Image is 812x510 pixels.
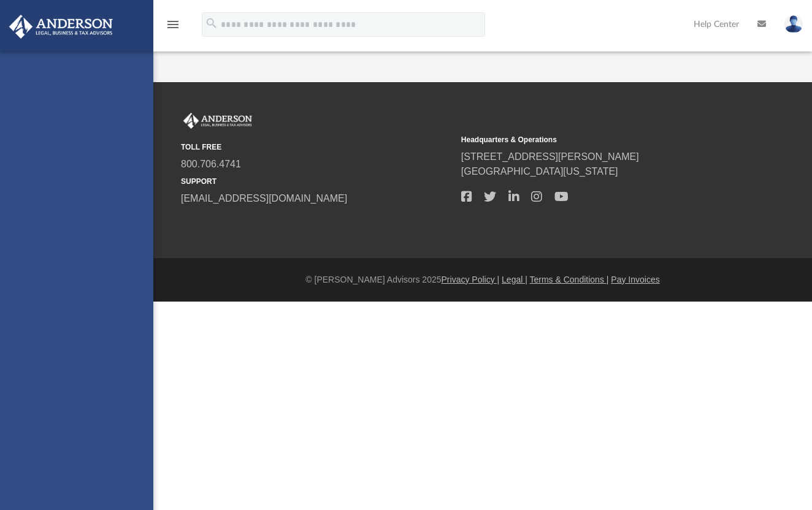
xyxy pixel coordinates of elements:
small: SUPPORT [181,176,453,187]
a: 800.706.4741 [181,159,241,169]
small: TOLL FREE [181,142,453,153]
small: Headquarters & Operations [461,134,733,145]
div: © [PERSON_NAME] Advisors 2025 [153,273,812,286]
a: [STREET_ADDRESS][PERSON_NAME] [461,151,639,162]
a: menu [166,23,180,32]
a: Privacy Policy | [442,275,500,284]
a: [EMAIL_ADDRESS][DOMAIN_NAME] [181,193,347,204]
a: Legal | [502,275,527,284]
img: Anderson Advisors Platinum Portal [181,113,255,129]
a: Terms & Conditions | [530,275,609,284]
img: Anderson Advisors Platinum Portal [6,15,117,39]
a: [GEOGRAPHIC_DATA][US_STATE] [461,166,618,177]
a: Pay Invoices [611,275,659,284]
i: menu [166,17,180,32]
img: User Pic [784,15,803,33]
i: search [205,17,218,30]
